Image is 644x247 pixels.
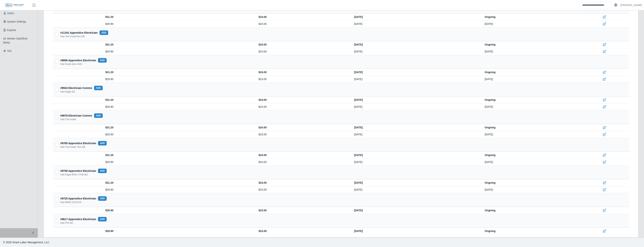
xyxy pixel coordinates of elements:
td: Ongoing [482,228,579,235]
div: Intel Tool Install Non-DB [60,35,85,38]
td: $23.00 [256,76,351,83]
td: $29.90 [103,103,256,110]
div: Intel Tool Install [60,118,76,121]
span: Users [7,12,14,15]
div: #9934 Electrician Comms [60,86,103,90]
td: $24.00 [256,179,351,186]
td: Ongoing [482,41,579,48]
td: $31.20 [103,152,256,159]
td: Ongoing [482,152,579,159]
td: [DATE] [482,159,579,166]
td: $23.00 [256,48,351,55]
input: Search [580,2,611,8]
td: [DATE] [351,14,482,20]
button: add [94,86,103,90]
td: [DATE] [482,131,579,138]
div: #9725 Apprentice Electrician [60,196,107,201]
a: [PERSON_NAME] [620,3,642,7]
td: [DATE] [482,20,579,27]
td: $29.90 [103,186,256,193]
td: [DATE] [351,76,482,83]
img: SLM Logo [5,3,24,7]
button: add [100,30,108,35]
td: [DATE] [482,48,579,55]
td: $23.00 [256,228,351,235]
td: $31.20 [103,96,256,103]
td: [DATE] [351,124,482,131]
td: Ongoing [482,179,579,186]
td: $29.90 [103,48,256,55]
td: $29.90 [103,207,256,214]
span: ToS [7,49,12,52]
td: [DATE] [351,41,482,48]
div: Intel F52 I&C [60,221,74,224]
div: Intel Eagle IES [60,90,75,93]
div: #9856 Apprentice Electrician [60,58,107,63]
button: add [98,217,107,221]
div: #9878 Electrician Comms [60,113,103,118]
td: $31.20 [103,41,256,48]
div: #11191 Apprentice Electrician [60,30,108,35]
td: $23.00 [256,186,351,193]
td: $29.90 [103,131,256,138]
td: $24.00 [256,69,351,76]
div: #9617 Apprentice Electrician [60,217,107,221]
span: Worker Start/End (beta) [3,37,27,44]
td: $31.20 [103,179,256,186]
td: $24.00 [256,41,351,48]
td: [DATE] [351,186,482,193]
div: #9785 Apprentice Electrician [60,141,107,145]
td: $23.00 [256,159,351,166]
button: add [98,58,107,63]
td: $24.00 [256,96,351,103]
td: [DATE] [351,69,482,76]
td: $31.20 [103,14,256,20]
span: Exports [7,29,16,32]
td: $31.20 [103,124,256,131]
td: [DATE] [351,103,482,110]
td: [DATE] [351,179,482,186]
td: [DATE] [351,20,482,27]
td: [DATE] [351,228,482,235]
td: $31.20 [103,69,256,76]
td: $23.00 [256,131,351,138]
td: [DATE] [351,131,482,138]
td: Ongoing [482,124,579,131]
td: $24.00 [256,14,351,20]
td: [DATE] [351,152,482,159]
td: Ongoing [482,96,579,103]
td: [DATE] [351,96,482,103]
td: [DATE] [482,103,579,110]
div: Intel Eagle MOD 2 FAB I&C [60,173,88,176]
td: [DATE] [482,186,579,193]
td: [DATE] [351,207,482,214]
div: Intel MWO 01S10.00 [60,201,81,204]
td: Ongoing [482,69,579,76]
span: © 2025 Smart Labor Management, LLC [3,241,49,244]
div: Intel Tool Install- Non DB [60,145,85,149]
td: $29.90 [103,159,256,166]
td: [DATE] [351,159,482,166]
button: add [94,113,103,118]
td: $29.90 [103,20,256,27]
td: $23.00 [256,103,351,110]
span: System Settings [7,20,26,23]
td: $29.90 [103,228,256,235]
td: $24.00 [256,152,351,159]
td: $23.00 [256,20,351,27]
td: Ongoing [482,207,579,214]
button: add [98,196,107,201]
button: add [98,141,107,145]
td: [DATE] [351,48,482,55]
td: $23.00 [256,207,351,214]
div: #9758 Apprentice Electrician [60,169,107,173]
td: Ongoing [482,14,579,20]
td: $29.90 [103,76,256,83]
td: $24.00 [256,124,351,131]
td: [DATE] [482,76,579,83]
div: Intel Small Jobs 2025 [60,63,82,66]
button: add [98,169,107,173]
